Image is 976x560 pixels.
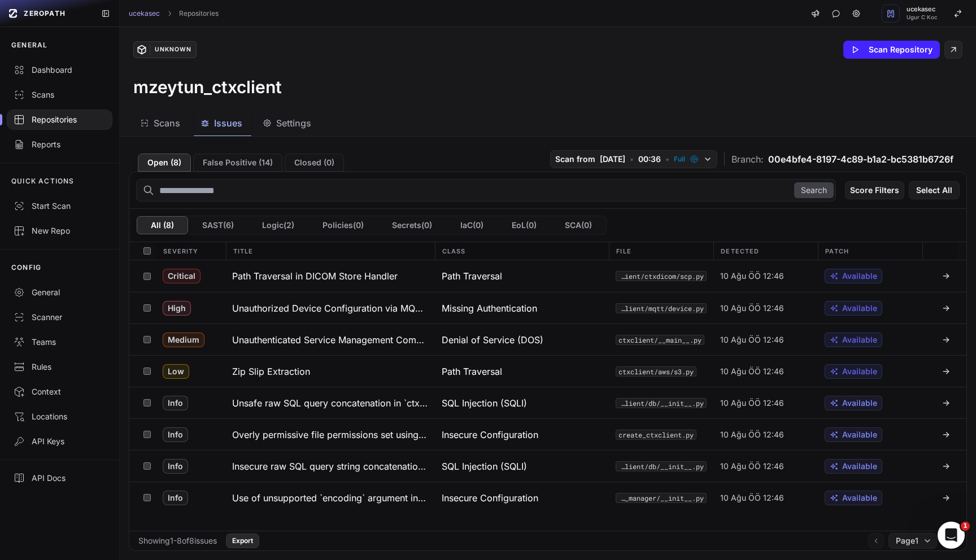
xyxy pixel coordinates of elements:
span: Full [674,155,685,164]
button: Select All [909,181,960,199]
div: File [609,242,713,260]
span: Denial of Service (DOS) [442,333,543,347]
div: Patch [818,242,922,260]
button: SAST(6) [188,216,248,234]
div: Title [226,242,435,260]
div: Medium Unauthenticated Service Management Commands via MQTT Denial of Service (DOS) ctxclient/__m... [129,323,966,355]
button: All (8) [137,216,188,234]
button: ctxclient/db/__init__.py [616,461,707,471]
button: ctxclient/mqtt/device.py [616,303,707,313]
span: ucekasec [907,6,938,12]
span: 10 Ağu ÖÖ 12:46 [720,366,784,377]
div: High Unauthorized Device Configuration via MQTT Leading to DICOM Exfiltration Missing Authenticat... [129,292,966,323]
div: Class [435,242,609,260]
a: ucekasec [129,9,160,18]
button: ctxclient/ctxdicom/scp.py [616,271,707,281]
div: Repositories [14,114,106,125]
div: Dashboard [14,64,106,76]
span: Available [842,270,877,282]
button: Score Filters [845,181,904,199]
span: Low [163,364,189,379]
button: Insecure raw SQL query string concatenation in initialize method of ctxclient/db/__init__.py [225,450,434,482]
span: Info [163,427,188,442]
span: Available [842,429,877,440]
div: Info Insecure raw SQL query string concatenation in initialize method of ctxclient/db/__init__.py... [129,450,966,482]
button: ctxclient/service_manager/__init__.py [616,493,707,503]
span: 10 Ağu ÖÖ 12:46 [720,429,784,440]
span: 10 Ağu ÖÖ 12:46 [720,270,784,282]
p: QUICK ACTIONS [11,177,75,186]
button: Page1 [888,533,937,549]
span: Available [842,397,877,409]
a: Repositories [179,9,219,18]
span: Missing Authentication [442,301,537,315]
button: EoL(0) [498,216,551,234]
span: 10 Ağu ÖÖ 12:46 [720,492,784,504]
div: Info Overly permissive file permissions set using os.chmod in create_ctxclient.py Insecure Config... [129,418,966,450]
button: Unsafe raw SQL query concatenation in `ctxclient/db/__init__.py` at lines 34-36 [225,387,434,418]
span: Available [842,492,877,504]
div: Rules [14,361,106,373]
button: Policies(0) [308,216,378,234]
p: CONFIG [11,263,41,272]
span: Available [842,334,877,345]
div: Teams [14,336,106,348]
h3: Unauthenticated Service Management Commands via MQTT [232,333,428,347]
span: • [630,154,634,165]
span: Info [163,459,188,474]
div: API Keys [14,436,106,447]
button: False Positive (14) [193,154,282,172]
code: ctxclient/aws/s3.py [616,366,696,377]
button: IaC(0) [446,216,498,234]
button: Zip Slip Extraction [225,356,434,387]
div: Showing 1 - 8 of 8 issues [138,535,217,546]
div: Start Scan [14,200,106,212]
span: Ugur C Koc [907,15,938,20]
span: 10 Ağu ÖÖ 12:46 [720,461,784,472]
span: 10 Ağu ÖÖ 12:46 [720,334,784,345]
div: Reports [14,139,106,150]
span: Settings [276,116,311,130]
span: ZEROPATH [24,9,66,18]
h3: Path Traversal in DICOM Store Handler [232,269,398,283]
span: Issues [214,116,242,130]
div: Scanner [14,312,106,323]
div: Detected [713,242,818,260]
span: High [163,301,191,316]
button: Search [794,182,834,198]
div: Info Unsafe raw SQL query concatenation in `ctxclient/db/__init__.py` at lines 34-36 SQL Injectio... [129,387,966,418]
code: create_ctxclient.py [616,430,696,440]
div: General [14,287,106,298]
button: Scan Repository [843,41,940,59]
span: Medium [163,333,204,347]
h3: mzeytun_ctxclient [133,77,282,97]
button: Logic(2) [248,216,308,234]
svg: chevron right, [165,10,173,17]
span: Branch: [731,152,764,166]
span: Page 1 [896,535,918,546]
h3: Insecure raw SQL query string concatenation in initialize method of ctxclient/db/__init__.py [232,460,428,473]
span: Available [842,461,877,472]
code: ctxclient/__main__.py [616,335,704,345]
span: Path Traversal [442,269,502,283]
button: Use of unsupported `encoding` argument in `Popen` for Python versions before 3.6 [225,482,434,513]
button: Unauthenticated Service Management Commands via MQTT [225,324,434,355]
div: API Docs [14,473,106,484]
a: ZEROPATH [5,5,92,23]
button: Overly permissive file permissions set using os.chmod in create_ctxclient.py [225,419,434,450]
span: [DATE] [600,154,625,165]
div: Info Use of unsupported `encoding` argument in `Popen` for Python versions before 3.6 Insecure Co... [129,482,966,513]
div: Unknown [150,45,196,55]
span: Scans [154,116,180,130]
span: Info [163,396,188,410]
button: Closed (0) [285,154,344,172]
p: GENERAL [11,41,47,50]
span: 00:36 [638,154,661,165]
span: Insecure Configuration [442,491,538,505]
span: • [665,154,669,165]
button: ctxclient/db/__init__.py [616,398,707,408]
div: Context [14,386,106,397]
div: Scans [14,89,106,100]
